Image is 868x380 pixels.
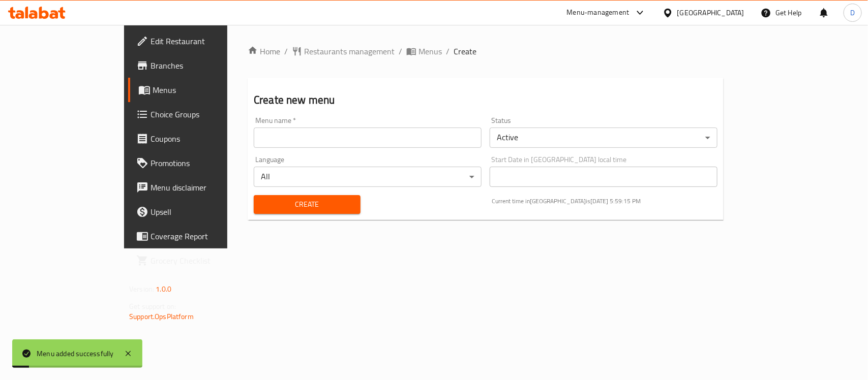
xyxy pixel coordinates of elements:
span: Menu disclaimer [151,181,261,194]
span: Get support on: [129,300,176,313]
p: Current time in [GEOGRAPHIC_DATA] is [DATE] 5:59:15 PM [492,197,717,206]
span: Grocery Checklist [151,255,261,267]
a: Menus [406,45,442,57]
a: Menus [128,78,269,102]
span: Version: [129,282,154,296]
a: Coverage Report [128,224,269,248]
div: Active [490,128,717,148]
div: [GEOGRAPHIC_DATA] [677,7,744,18]
a: Edit Restaurant [128,29,269,53]
a: Promotions [128,151,269,175]
span: Upsell [151,206,261,218]
span: Coupons [151,133,261,145]
a: Upsell [128,200,269,224]
h2: Create new menu [254,92,717,108]
span: Coverage Report [151,230,261,242]
span: Menus [153,84,261,96]
a: Restaurants management [292,45,395,57]
li: / [284,45,288,57]
span: Choice Groups [151,108,261,120]
span: Create [262,198,352,211]
a: Menu disclaimer [128,175,269,200]
div: Menu-management [567,7,630,19]
nav: breadcrumb [248,45,724,57]
a: Grocery Checklist [128,248,269,273]
div: All [254,167,482,187]
li: / [399,45,402,57]
a: Support.OpsPlatform [129,310,194,323]
button: Create [254,195,361,214]
span: Create [454,45,476,57]
span: Edit Restaurant [151,35,261,47]
a: Choice Groups [128,102,269,126]
span: Restaurants management [304,45,395,57]
input: Please enter Menu name [254,128,482,148]
span: 1.0.0 [156,282,171,296]
div: Menu added successfully [37,348,114,359]
li: / [446,45,450,57]
a: Branches [128,53,269,78]
span: D [850,7,855,18]
span: Menus [418,45,442,57]
span: Branches [151,59,261,72]
a: Coupons [128,126,269,151]
span: Promotions [151,157,261,169]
